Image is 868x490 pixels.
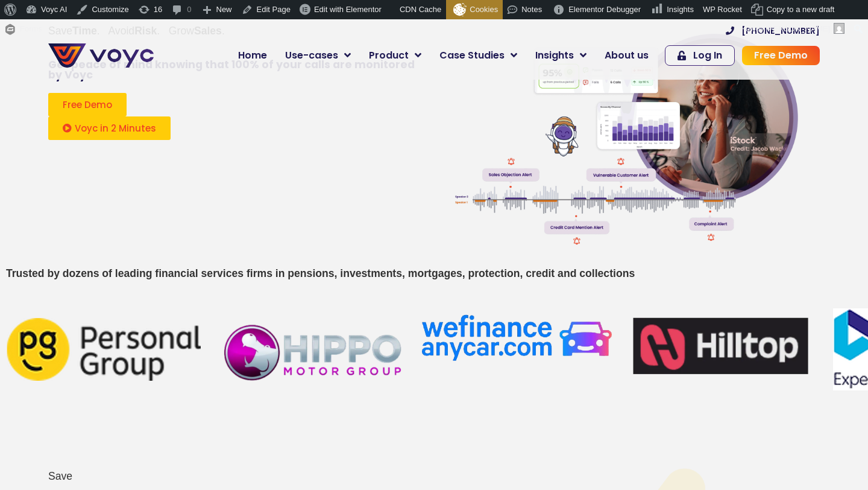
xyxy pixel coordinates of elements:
a: Voyc in 2 Minutes [48,116,171,140]
span: [PERSON_NAME] [766,24,830,33]
a: Howdy, [736,19,849,39]
p: Save [48,468,428,484]
a: Free Demo [48,93,127,116]
img: we finance cars logo [420,308,614,367]
span: Forms [20,19,42,39]
a: [PHONE_NUMBER] [726,27,820,35]
span: Log In [693,51,722,60]
strong: Trusted by dozens of leading financial services firms in pensions, investments, mortgages, protec... [6,267,635,279]
a: Case Studies [430,43,526,68]
span: Insights [535,48,574,63]
img: Hippo [213,308,407,397]
a: Product [360,43,430,68]
span: Case Studies [439,48,505,63]
span: Voyc in 2 Minutes [75,124,156,133]
a: Home [229,43,276,68]
span: Free Demo [754,51,808,60]
img: voyc-full-logo [48,43,154,68]
span: Home [238,48,267,63]
span: Product [369,48,409,63]
p: Get peace of mind knowing that 100% of your calls are monitored by Voyc [48,60,428,81]
a: Use-cases [276,43,360,68]
a: Insights [526,43,596,68]
span: Free Demo [63,100,112,109]
span: Edit with Elementor [314,5,382,14]
a: Free Demo [742,46,820,65]
a: About us [596,43,658,68]
a: Log In [665,45,735,66]
img: hilltopnew [626,308,821,389]
img: personal-group-logo [6,308,201,390]
img: Frame 7 [440,23,820,253]
span: Use-cases [285,48,338,63]
span: About us [605,48,649,63]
